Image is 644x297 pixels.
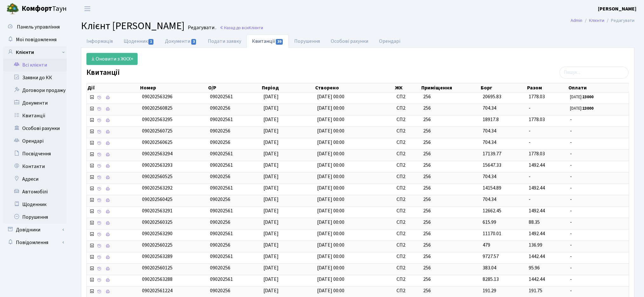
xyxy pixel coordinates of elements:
[568,83,629,92] th: Оплати
[582,106,593,111] b: 23000
[483,93,501,100] span: 20695.83
[483,242,490,249] span: 479
[263,219,279,226] span: [DATE]
[81,19,185,33] span: Клієнт [PERSON_NAME]
[483,127,496,134] span: 704.34
[142,150,173,157] span: 090202563294
[397,162,418,169] span: СП2
[423,116,478,123] span: 256
[397,150,418,158] span: СП2
[317,105,344,112] span: [DATE] 00:00
[483,253,499,260] span: 9727.57
[3,236,67,249] a: Повідомлення
[325,35,374,48] a: Особові рахунки
[87,83,139,92] th: Дії
[210,150,233,157] span: 090202561
[317,93,344,100] span: [DATE] 00:00
[263,93,279,100] span: [DATE]
[263,139,279,146] span: [DATE]
[207,83,261,92] th: О/Р
[210,219,230,226] span: 09020256
[142,287,173,294] span: 090202561224
[570,162,626,169] span: -
[142,116,173,123] span: 090202563295
[604,17,634,24] li: Редагувати
[483,139,496,146] span: 704.34
[598,5,636,13] a: [PERSON_NAME]
[3,46,67,59] a: Клієнти
[202,35,247,48] a: Подати заявку
[276,39,283,45] span: 39
[423,139,478,146] span: 256
[374,35,406,48] a: Орендарі
[3,160,67,173] a: Контакти
[3,185,67,198] a: Автомобілі
[559,67,628,79] input: Пошук...
[186,25,216,31] small: Редагувати .
[142,105,173,112] span: 090202560825
[529,219,540,226] span: 88.35
[142,196,173,203] span: 090202560425
[249,25,263,31] span: Клієнти
[423,184,478,192] span: 256
[263,150,279,157] span: [DATE]
[3,59,67,71] a: Всі клієнти
[529,105,531,112] span: -
[423,253,478,260] span: 256
[423,162,478,169] span: 256
[529,162,545,169] span: 1492.44
[317,116,344,123] span: [DATE] 00:00
[86,53,138,65] a: Оновити з ЖКХ+
[317,287,344,294] span: [DATE] 00:00
[263,287,279,294] span: [DATE]
[210,173,230,180] span: 09020256
[423,173,478,180] span: 256
[483,276,499,283] span: 8285.13
[317,184,344,191] span: [DATE] 00:00
[142,93,173,100] span: 090202563296
[570,287,626,294] span: -
[263,173,279,180] span: [DATE]
[394,83,421,92] th: ЖК
[483,162,501,169] span: 15647.33
[210,230,233,237] span: 090202561
[3,223,67,236] a: Довідники
[220,25,263,31] a: Назад до всіхКлієнти
[3,211,67,223] a: Порушення
[210,93,233,100] span: 090202561
[397,230,418,237] span: СП2
[529,139,531,146] span: -
[81,35,118,48] a: Інформація
[263,242,279,249] span: [DATE]
[210,116,233,123] span: 090202561
[3,198,67,211] a: Щоденник
[210,105,230,112] span: 09020256
[423,264,478,272] span: 256
[397,219,418,226] span: СП2
[397,264,418,272] span: СП2
[210,184,233,191] span: 090202561
[397,276,418,283] span: СП2
[317,150,344,157] span: [DATE] 00:00
[483,105,496,112] span: 704.34
[3,71,67,84] a: Заявки до КК
[570,150,626,158] span: -
[529,184,545,191] span: 1492.44
[397,93,418,100] span: СП2
[561,14,644,27] nav: breadcrumb
[570,184,626,192] span: -
[317,253,344,260] span: [DATE] 00:00
[397,105,418,112] span: СП2
[397,116,418,123] span: СП2
[142,276,173,283] span: 090202563288
[483,196,496,203] span: 704.34
[483,150,501,157] span: 17139.77
[397,196,418,203] span: СП2
[397,139,418,146] span: СП2
[529,127,531,134] span: -
[423,127,478,135] span: 256
[210,287,230,294] span: 09020256
[570,173,626,180] span: -
[529,276,545,283] span: 1442.44
[142,230,173,237] span: 090202563290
